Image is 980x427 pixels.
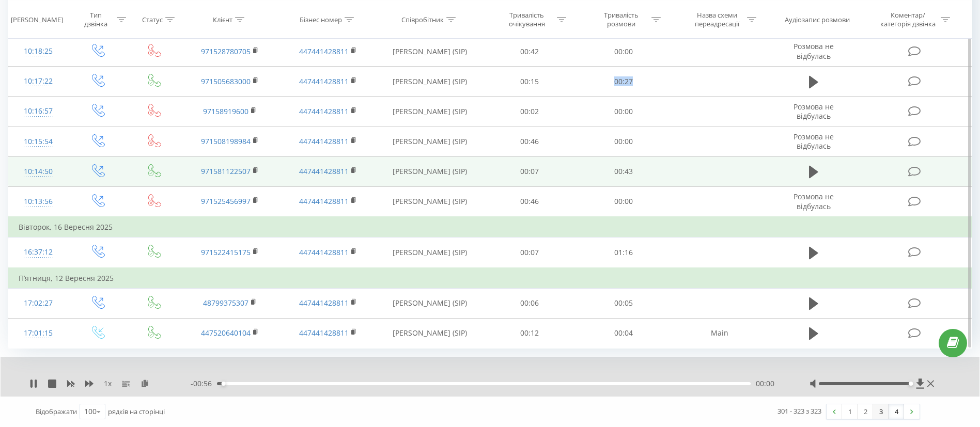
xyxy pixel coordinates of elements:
span: Розмова не відбулась [794,41,834,60]
div: 16:37:12 [19,242,58,262]
td: 00:27 [577,67,671,97]
div: 301 - 323 з 323 [777,406,821,416]
a: 447441428811 [299,166,349,176]
td: 00:00 [577,97,671,126]
td: 00:15 [483,67,577,97]
div: Співробітник [401,15,444,24]
a: 447441428811 [299,76,349,86]
td: 01:16 [577,238,671,268]
div: Бізнес номер [300,15,342,24]
a: 447441428811 [299,106,349,116]
td: 00:12 [483,318,577,348]
a: 447441428811 [299,298,349,308]
span: 1 x [104,378,112,389]
td: [PERSON_NAME] (SIP) [377,318,483,348]
span: Відображати [36,407,77,416]
td: 00:02 [483,97,577,126]
div: Клієнт [213,15,232,24]
a: 97158919600 [203,106,248,116]
div: 10:15:54 [19,132,58,152]
td: [PERSON_NAME] (SIP) [377,288,483,318]
div: 10:14:50 [19,162,58,182]
a: 971581122507 [201,166,251,176]
td: [PERSON_NAME] (SIP) [377,238,483,268]
a: 2 [858,404,873,419]
td: 00:46 [483,186,577,217]
div: 17:01:15 [19,323,58,343]
td: [PERSON_NAME] (SIP) [377,156,483,186]
div: Статус [142,15,163,24]
td: [PERSON_NAME] (SIP) [377,37,483,67]
a: 447441428811 [299,46,349,56]
span: рядків на сторінці [108,407,165,416]
td: [PERSON_NAME] (SIP) [377,97,483,126]
td: 00:07 [483,238,577,268]
td: [PERSON_NAME] (SIP) [377,126,483,156]
td: 00:06 [483,288,577,318]
a: 971528780705 [201,46,251,56]
td: Вівторок, 16 Вересня 2025 [8,217,972,238]
a: 447441428811 [299,247,349,257]
div: 100 [84,406,97,417]
a: 447441428811 [299,196,349,206]
a: 971505683000 [201,76,251,86]
div: Accessibility label [909,382,913,386]
div: [PERSON_NAME] [11,15,63,24]
span: Розмова не відбулась [794,192,834,211]
td: 00:05 [577,288,671,318]
div: Тривалість очікування [499,11,554,28]
td: П’ятниця, 12 Вересня 2025 [8,268,972,289]
td: 00:42 [483,37,577,67]
div: 10:18:25 [19,41,58,61]
div: Коментар/категорія дзвінка [878,11,938,28]
td: 00:07 [483,156,577,186]
a: 447441428811 [299,136,349,146]
div: 10:13:56 [19,192,58,212]
div: Тривалість розмови [594,11,649,28]
a: 971508198984 [201,136,251,146]
div: 10:16:57 [19,101,58,121]
a: 971525456997 [201,196,251,206]
div: Назва схеми переадресації [689,11,744,28]
td: 00:04 [577,318,671,348]
a: 3 [873,404,889,419]
div: 17:02:27 [19,293,58,313]
td: Main [671,318,768,348]
a: 4 [889,404,904,419]
a: 447520640104 [201,328,251,338]
td: 00:00 [577,37,671,67]
a: 48799375307 [203,298,248,308]
div: Accessibility label [221,382,225,386]
td: 00:46 [483,126,577,156]
td: 00:00 [577,186,671,217]
span: - 00:56 [191,378,217,389]
td: [PERSON_NAME] (SIP) [377,186,483,217]
span: 00:00 [756,378,774,389]
td: [PERSON_NAME] (SIP) [377,67,483,97]
td: 00:00 [577,126,671,156]
div: 10:17:22 [19,71,58,91]
a: 1 [842,404,858,419]
span: Розмова не відбулась [794,132,834,151]
span: Розмова не відбулась [794,102,834,121]
div: Тип дзвінка [77,11,114,28]
a: 447441428811 [299,328,349,338]
td: 00:43 [577,156,671,186]
div: Аудіозапис розмови [785,15,850,24]
a: 971522415175 [201,247,251,257]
